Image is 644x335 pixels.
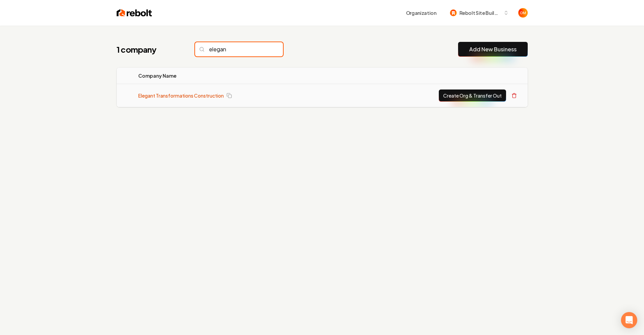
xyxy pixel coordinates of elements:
[138,92,224,99] a: Elegant Transformations Construction
[195,42,283,56] input: Search...
[459,9,501,17] span: Rebolt Site Builder
[117,8,152,18] img: Rebolt Logo
[117,44,182,55] h1: 1 company
[458,42,528,57] button: Add New Business
[518,8,528,18] button: Open user button
[450,9,457,16] img: Rebolt Site Builder
[439,89,506,102] button: Create Org & Transfer Out
[518,8,528,18] img: Omar Molai
[402,7,440,19] button: Organization
[469,45,517,53] a: Add New Business
[133,68,340,84] th: Company Name
[621,312,637,328] div: Open Intercom Messenger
